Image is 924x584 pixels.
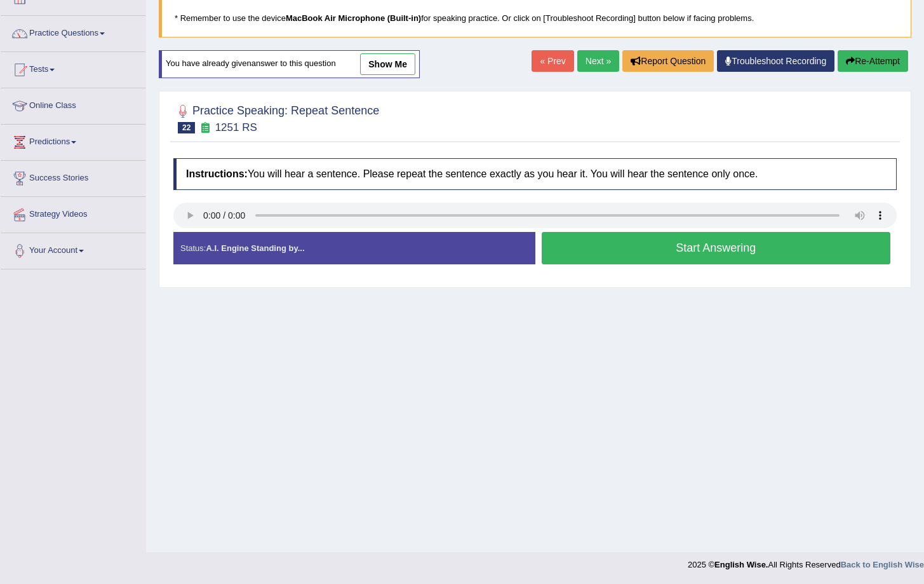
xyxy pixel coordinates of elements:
a: « Prev [532,50,573,72]
a: Online Class [1,88,145,120]
small: Exam occurring question [198,122,211,134]
button: Re-Attempt [838,50,908,72]
a: Next » [577,50,619,72]
b: MacBook Air Microphone (Built-in) [286,13,421,23]
strong: A.I. Engine Standing by... [206,243,304,253]
small: 1251 RS [215,121,257,133]
h4: You will hear a sentence. Please repeat the sentence exactly as you hear it. You will hear the se... [173,158,897,190]
button: Start Answering [542,232,891,264]
strong: English Wise. [714,560,768,569]
a: show me [360,53,415,75]
div: Status: [173,232,535,264]
div: You have already given answer to this question [159,50,420,78]
a: Back to English Wise [841,560,924,569]
span: 22 [178,122,195,133]
a: Predictions [1,125,145,156]
a: Your Account [1,233,145,265]
a: Strategy Videos [1,197,145,229]
a: Practice Questions [1,16,145,48]
a: Success Stories [1,161,145,193]
a: Tests [1,52,145,84]
a: Troubleshoot Recording [717,50,834,72]
div: 2025 © All Rights Reserved [688,552,924,571]
h2: Practice Speaking: Repeat Sentence [173,102,379,133]
b: Instructions: [186,168,248,179]
button: Report Question [622,50,714,72]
